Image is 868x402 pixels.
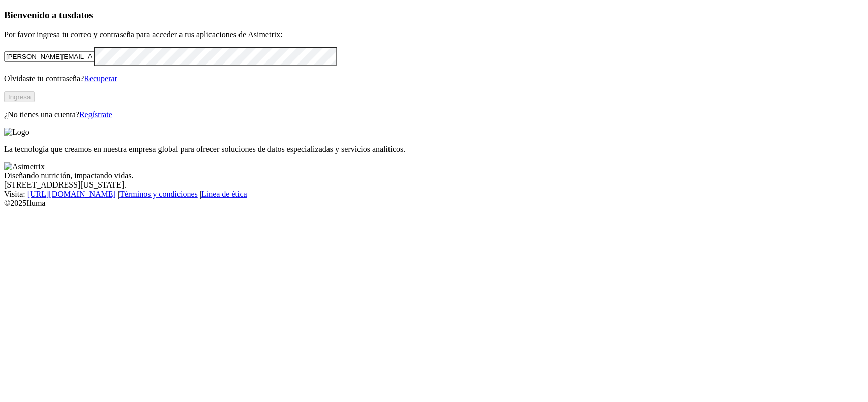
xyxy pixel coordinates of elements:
[4,51,94,62] input: Tu correo
[4,10,864,21] h3: Bienvenido a tus
[4,30,864,39] p: Por favor ingresa tu correo y contraseña para acceder a tus aplicaciones de Asimetrix:
[4,162,45,171] img: Asimetrix
[4,128,29,137] img: Logo
[4,91,35,102] button: Ingresa
[4,180,864,190] div: [STREET_ADDRESS][US_STATE].
[4,74,864,83] p: Olvidaste tu contraseña?
[84,74,117,83] a: Recuperar
[4,199,864,208] div: © 2025 Iluma
[4,145,864,154] p: La tecnología que creamos en nuestra empresa global para ofrecer soluciones de datos especializad...
[4,190,864,199] div: Visita : | |
[4,110,864,119] p: ¿No tienes una cuenta?
[201,190,247,198] a: Línea de ética
[119,190,198,198] a: Términos y condiciones
[4,171,864,180] div: Diseñando nutrición, impactando vidas.
[27,190,116,198] a: [URL][DOMAIN_NAME]
[71,10,93,20] span: datos
[79,110,112,119] a: Regístrate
